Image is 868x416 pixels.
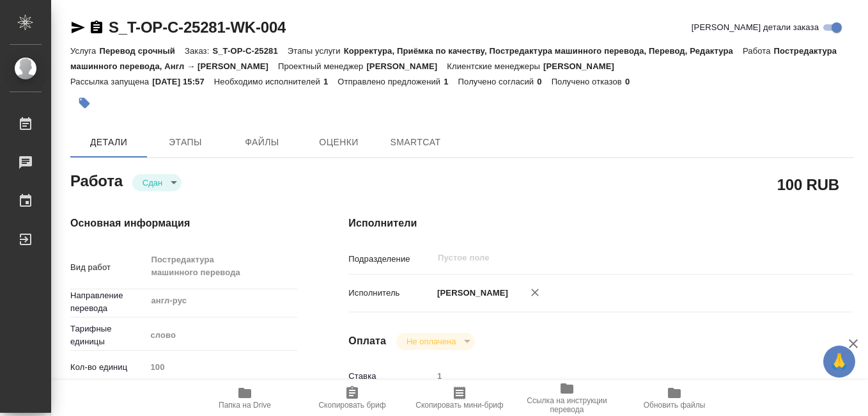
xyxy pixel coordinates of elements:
[396,333,475,350] div: Сдан
[298,380,406,416] button: Скопировать бриф
[521,396,613,414] span: Ссылка на инструкции перевода
[70,20,86,35] button: Скопировать ссылку для ЯМессенджера
[109,19,286,36] a: S_T-OP-C-25281-WK-004
[823,346,855,378] button: 🙏
[212,46,287,56] p: S_T-OP-C-25281
[70,89,98,117] button: Добавить тэг
[447,61,543,71] p: Клиентские менеджеры
[433,287,508,300] p: [PERSON_NAME]
[366,61,447,71] p: [PERSON_NAME]
[406,380,513,416] button: Скопировать мини-бриф
[70,46,99,56] p: Услуга
[644,401,706,410] span: Обновить файлы
[543,61,624,71] p: [PERSON_NAME]
[146,324,297,346] div: слово
[318,401,385,410] span: Скопировать бриф
[337,77,444,86] p: Отправлено предложений
[537,77,551,86] p: 0
[70,168,123,191] h2: Работа
[433,367,812,385] input: Пустое поле
[348,370,433,383] p: Ставка
[308,134,369,150] span: Оценки
[743,46,774,56] p: Работа
[403,336,460,347] button: Не оплачена
[191,380,298,416] button: Папка на Drive
[348,287,433,300] p: Исполнитель
[348,333,386,349] h4: Оплата
[155,134,216,150] span: Этапы
[185,46,212,56] p: Заказ:
[70,361,146,374] p: Кол-во единиц
[344,46,743,56] p: Корректура, Приёмка по качеству, Постредактура машинного перевода, Перевод, Редактура
[385,134,446,150] span: SmartCat
[78,134,139,150] span: Детали
[437,250,782,266] input: Пустое поле
[231,134,293,150] span: Файлы
[621,380,728,416] button: Обновить файлы
[70,289,146,315] p: Направление перевода
[146,358,297,376] input: Пустое поле
[552,77,625,86] p: Получено отказов
[521,278,549,307] button: Удалить исполнителя
[625,77,639,86] p: 0
[278,61,366,71] p: Проектный менеджер
[323,77,337,86] p: 1
[692,21,819,34] span: [PERSON_NAME] детали заказа
[70,216,297,231] h4: Основная информация
[348,216,854,231] h4: Исполнители
[415,401,503,410] span: Скопировать мини-бриф
[777,173,839,195] h2: 100 RUB
[214,77,323,86] p: Необходимо исполнителей
[219,401,271,410] span: Папка на Drive
[513,380,621,416] button: Ссылка на инструкции перевода
[458,77,538,86] p: Получено согласий
[152,77,214,86] p: [DATE] 15:57
[70,323,146,348] p: Тарифные единицы
[348,253,433,266] p: Подразделение
[444,77,458,86] p: 1
[288,46,344,56] p: Этапы услуги
[89,20,104,35] button: Скопировать ссылку
[70,77,152,86] p: Рассылка запущена
[99,46,185,56] p: Перевод срочный
[139,177,166,188] button: Сдан
[70,261,146,274] p: Вид работ
[828,348,850,375] span: 🙏
[132,174,182,191] div: Сдан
